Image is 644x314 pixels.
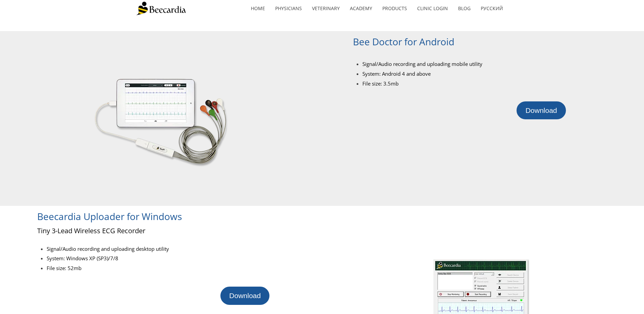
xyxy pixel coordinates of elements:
span: Signal/Audio recording and uploading desktop utility [47,245,169,252]
a: Download [220,287,269,305]
a: Products [377,1,412,16]
span: Beecardia Uploader for Windows [37,210,182,223]
a: Clinic Login [412,1,453,16]
span: File size: 3.5mb [362,80,399,87]
a: Download [517,101,566,119]
a: Русский [476,1,508,16]
span: File size: 52mb [47,265,81,271]
span: Bee Doctor for Android [353,35,454,48]
a: home [246,1,270,16]
span: System: Android 4 and above [362,70,431,77]
span: Download [525,106,557,114]
span: Signal/Audio recording and uploading mobile utility [362,61,482,67]
img: Beecardia [136,2,186,15]
a: Veterinary [307,1,345,16]
a: Academy [345,1,377,16]
a: Physicians [270,1,307,16]
span: Tiny 3-Lead Wireless ECG Recorder [37,226,145,235]
a: Blog [453,1,476,16]
span: Download [229,292,261,299]
span: System: Windows XP (SP3)/7/8 [47,255,118,262]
